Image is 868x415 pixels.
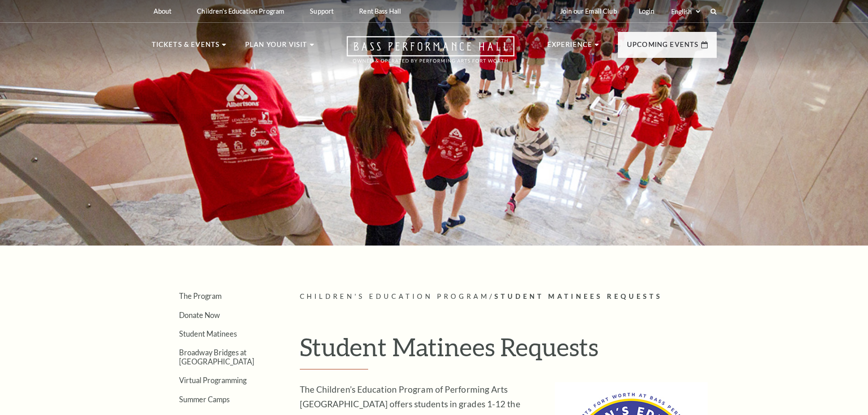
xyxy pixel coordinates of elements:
[300,332,708,369] h2: Student Matinees Requests
[245,39,308,56] p: Plan Your Visit
[179,329,237,338] a: Student Matinees
[547,39,593,56] p: Experience
[179,376,247,384] a: Virtual Programming
[179,311,220,319] a: Donate Now
[627,39,699,56] p: Upcoming Events
[179,292,221,300] a: The Program
[152,39,220,56] p: Tickets & Events
[669,7,702,16] select: Select:
[300,292,490,300] span: Children's Education Program
[494,292,663,300] span: Student Matinees Requests
[154,7,172,15] p: About
[300,291,717,302] p: /
[179,348,254,365] a: Broadway Bridges at [GEOGRAPHIC_DATA]
[310,7,334,15] p: Support
[359,7,401,15] p: Rent Bass Hall
[197,7,284,15] p: Children's Education Program
[179,395,230,404] a: Summer Camps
